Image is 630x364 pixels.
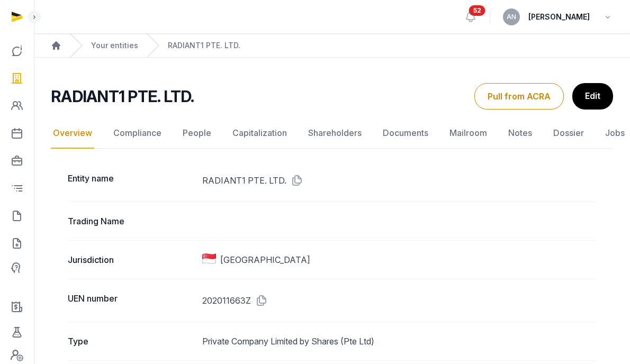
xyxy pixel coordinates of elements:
[68,172,194,189] dt: Entity name
[91,40,138,51] a: Your entities
[551,118,586,149] a: Dossier
[68,215,194,228] dt: Trading Name
[202,335,597,348] dd: Private Company Limited by Shares (Pte Ltd)
[507,14,516,20] span: AN
[474,83,564,110] button: Pull from ACRA
[447,118,489,149] a: Mailroom
[528,11,590,23] span: [PERSON_NAME]
[572,83,613,110] a: Edit
[34,34,630,58] nav: Breadcrumb
[181,118,213,149] a: People
[68,253,194,266] dt: Jurisdiction
[168,40,240,51] a: RADIANT1 PTE. LTD.
[68,292,194,309] dt: UEN number
[603,118,627,149] a: Jobs
[51,118,613,149] nav: Tabs
[68,335,194,348] dt: Type
[503,8,520,25] button: AN
[202,292,597,309] dd: 202011663Z
[469,5,485,16] span: 52
[506,118,534,149] a: Notes
[111,118,164,149] a: Compliance
[230,118,289,149] a: Capitalization
[381,118,430,149] a: Documents
[220,253,310,266] span: [GEOGRAPHIC_DATA]
[306,118,364,149] a: Shareholders
[202,172,597,189] dd: RADIANT1 PTE. LTD.
[51,118,94,149] a: Overview
[51,87,194,106] h2: RADIANT1 PTE. LTD.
